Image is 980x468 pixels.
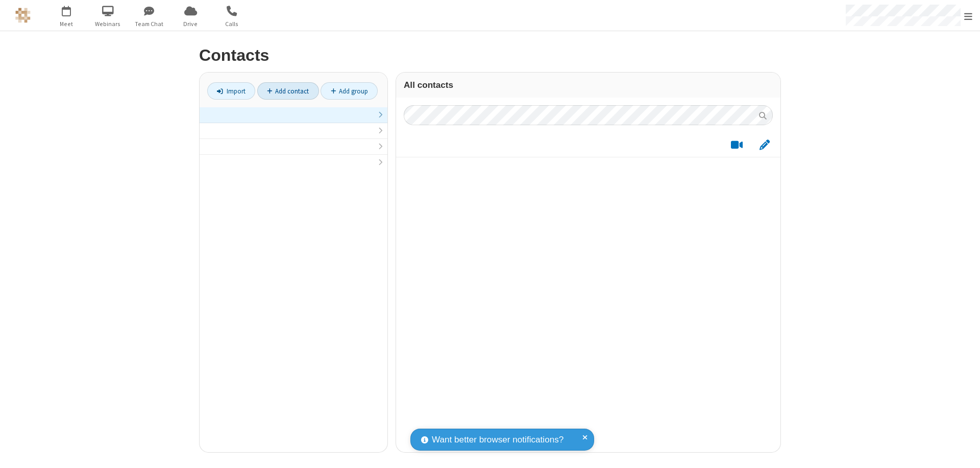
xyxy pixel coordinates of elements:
[727,138,747,151] button: Start a video meeting
[199,46,781,64] h2: Contacts
[207,82,255,100] a: Import
[432,433,563,447] span: Want better browser notifications?
[754,138,774,151] button: Edit
[15,8,31,23] img: QA Selenium DO NOT DELETE OR CHANGE
[171,19,210,29] span: Drive
[213,19,251,29] span: Calls
[47,19,86,29] span: Meet
[404,80,773,90] h3: All contacts
[89,19,127,29] span: Webinars
[130,19,168,29] span: Team Chat
[321,82,378,100] a: Add group
[396,133,780,452] div: grid
[257,82,319,100] a: Add contact
[954,441,972,461] iframe: Chat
